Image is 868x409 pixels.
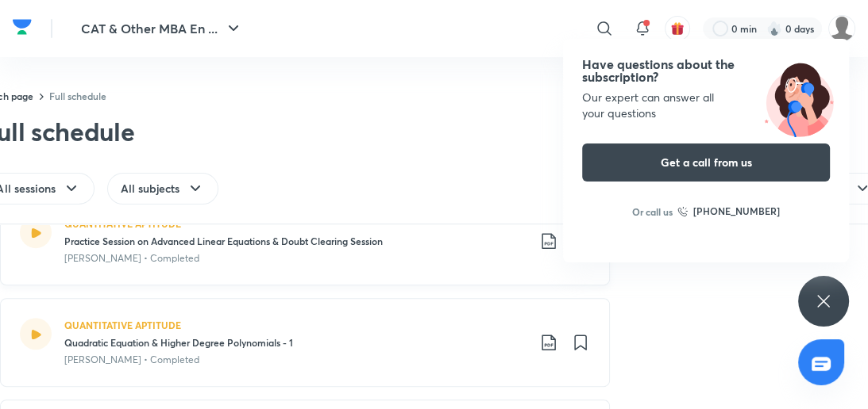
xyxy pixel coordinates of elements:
h6: [PHONE_NUMBER] [693,204,780,220]
button: CAT & Other MBA En ... [71,13,253,44]
h5: QUANTITATIVE APTITUDE [64,318,181,332]
button: avatar [665,16,690,41]
img: streak [766,21,782,36]
a: Full schedule [49,90,106,102]
div: Our expert can answer all your questions [582,90,830,121]
h3: Practice Session on Advanced Linear Equations & Doubt Clearing Session [64,234,527,248]
img: avatar [670,21,685,36]
h4: Have questions about the subscription? [582,58,830,83]
p: [PERSON_NAME] • Completed [64,251,199,266]
img: Company Logo [13,15,32,39]
p: Or call us [632,204,673,219]
button: Get a call from us [582,143,830,182]
a: Company Logo [13,15,32,43]
h3: Quadratic Equation & Higher Degree Polynomials - 1 [64,335,527,350]
a: [PHONE_NUMBER] [677,204,780,220]
p: [PERSON_NAME] • Completed [64,353,199,367]
span: All subjects [121,181,179,197]
img: Srinjoy Niyogi [828,15,855,42]
img: ttu_illustration_new.svg [749,58,849,137]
